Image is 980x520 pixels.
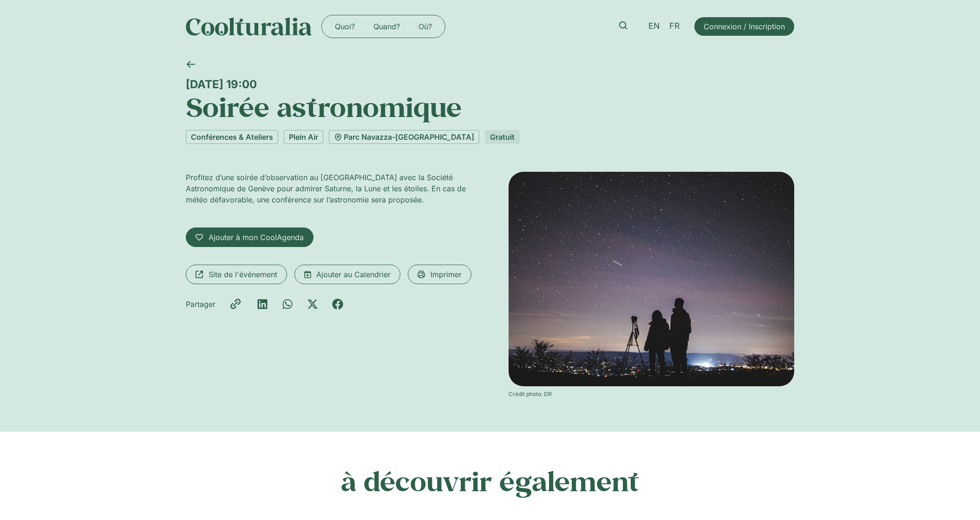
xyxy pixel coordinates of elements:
span: Connexion / Inscription [704,21,785,32]
span: Site de l'événement [209,269,277,280]
div: Partager sur linkedin [257,299,268,310]
div: Crédit photo: DR [509,390,794,398]
div: Partager [186,299,216,310]
a: Quoi? [326,19,364,34]
div: Gratuit [485,130,520,144]
span: Ajouter à mon CoolAgenda [209,232,304,243]
a: Ajouter à mon CoolAgenda [186,227,314,247]
nav: Menu [326,19,441,34]
a: EN [644,19,665,33]
div: Partager sur facebook [332,299,343,310]
a: Parc Navazza-[GEOGRAPHIC_DATA] [329,130,479,144]
p: Profitez d’une soirée d’observation au [GEOGRAPHIC_DATA] avec la Société Astronomique de Genève p... [186,172,471,205]
span: FR [669,21,680,31]
a: Site de l'événement [186,265,287,284]
a: Où? [409,19,441,34]
a: Connexion / Inscription [694,17,794,36]
a: Plein Air [284,130,323,144]
a: Imprimer [408,265,471,284]
h2: à découvrir également [186,465,794,497]
h1: Soirée astronomique [186,91,794,123]
a: Ajouter au Calendrier [294,265,400,284]
a: Quand? [364,19,409,34]
div: Partager sur x-twitter [307,299,318,310]
a: Conférences & Ateliers [186,130,278,144]
span: EN [648,21,660,31]
img: Coolturalia - Soirée astronomique [509,172,794,386]
div: Partager sur whatsapp [282,299,293,310]
div: [DATE] 19:00 [186,78,794,91]
span: Imprimer [431,269,462,280]
a: FR [665,19,685,33]
span: Ajouter au Calendrier [316,269,391,280]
